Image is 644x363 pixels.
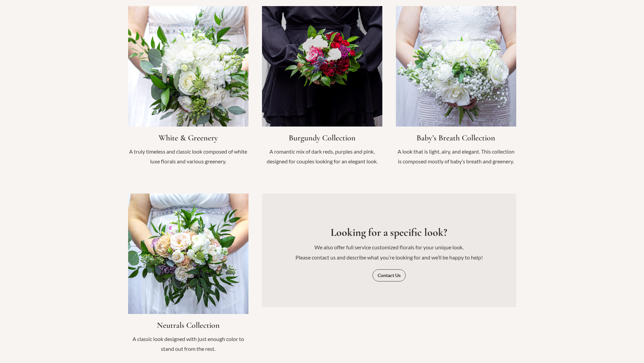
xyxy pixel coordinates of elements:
a: Contact Us [373,269,406,281]
h3: Looking for a specific look? [276,226,503,239]
a: Infobox Link [128,6,248,173]
a: Infobox Link [262,6,382,173]
a: Infobox Link [396,6,516,173]
span: Contact Us [378,273,401,278]
p: We also offer full service customized florals for your unique look. Please contact us and describ... [276,242,503,262]
a: Infobox Link [128,194,248,361]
